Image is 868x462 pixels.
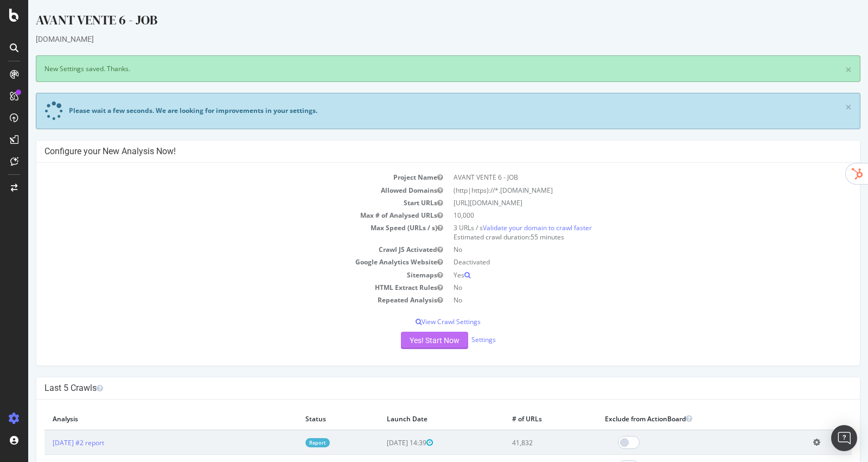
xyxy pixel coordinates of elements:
a: Report [277,438,302,447]
span: 55 minutes [502,232,536,242]
a: [DATE] #2 report [24,438,76,447]
div: AVANT VENTE 6 - JOB [8,11,832,34]
h4: Last 5 Crawls [16,383,824,394]
td: [URL][DOMAIN_NAME] [420,197,824,209]
td: Max # of Analysed URLs [16,209,420,221]
td: Repeated Analysis [16,294,420,306]
div: Please wait a few seconds. We are looking for improvements in your settings. [41,106,289,115]
a: × [817,64,824,75]
h4: Configure your New Analysis Now! [16,146,824,157]
td: AVANT VENTE 6 - JOB [420,171,824,183]
button: Yes! Start Now [373,332,440,349]
th: Status [269,408,351,430]
td: No [420,243,824,256]
th: Exclude from ActionBoard [569,408,777,430]
a: Validate your domain to crawl faster [455,223,564,232]
a: × [817,102,824,113]
td: HTML Extract Rules [16,281,420,294]
a: Settings [443,335,468,344]
td: Max Speed (URLs / s) [16,221,420,243]
th: # of URLs [476,408,569,430]
td: Deactivated [420,256,824,268]
td: Project Name [16,171,420,183]
th: Analysis [16,408,269,430]
td: Allowed Domains [16,184,420,197]
td: 3 URLs / s Estimated crawl duration: [420,221,824,243]
td: (http|https)://*.[DOMAIN_NAME] [420,184,824,197]
span: [DATE] 14:39 [359,438,405,447]
td: Start URLs [16,197,420,209]
td: Crawl JS Activated [16,243,420,256]
td: Google Analytics Website [16,256,420,268]
td: Sitemaps [16,269,420,281]
td: No [420,281,824,294]
td: Yes [420,269,824,281]
td: 10,000 [420,209,824,221]
td: 41,832 [476,430,569,455]
td: No [420,294,824,306]
div: Open Intercom Messenger [831,425,857,451]
div: New Settings saved. Thanks. [8,55,832,82]
p: View Crawl Settings [16,317,824,326]
div: [DOMAIN_NAME] [8,34,832,45]
th: Launch Date [350,408,476,430]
